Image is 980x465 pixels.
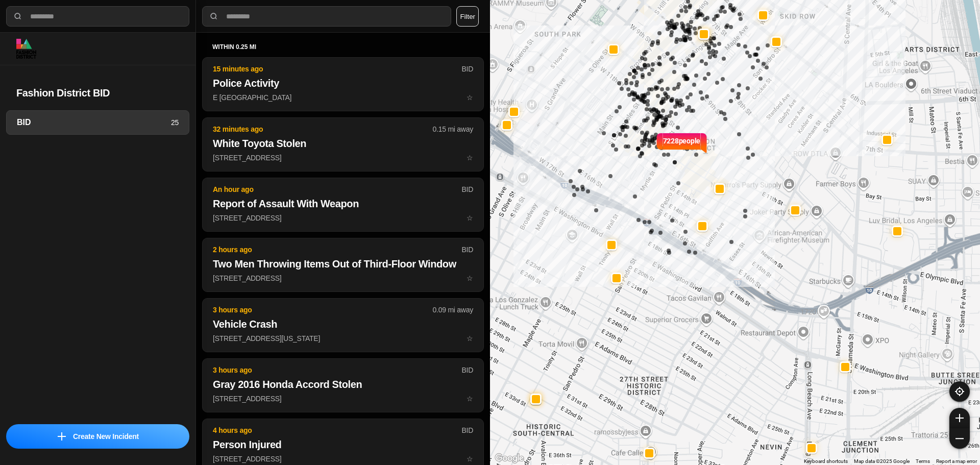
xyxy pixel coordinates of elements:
a: Terms (opens in new tab) [916,458,930,464]
button: 3 hours ago0.09 mi awayVehicle Crash[STREET_ADDRESS][US_STATE]star [202,298,484,352]
h2: White Toyota Stolen [213,136,473,151]
a: 32 minutes ago0.15 mi awayWhite Toyota Stolen[STREET_ADDRESS]star [202,153,484,162]
img: logo [16,39,36,59]
h2: Fashion District BID [16,86,179,100]
span: star [467,93,473,102]
button: Filter [456,6,479,27]
h2: Gray 2016 Honda Accord Stolen [213,377,473,391]
p: [STREET_ADDRESS] [213,273,473,283]
p: BID [461,184,473,194]
img: search [209,11,219,21]
p: [STREET_ADDRESS] [213,394,473,404]
a: BID25 [6,110,189,135]
p: 32 minutes ago [213,124,433,134]
a: Report a map error [936,458,977,464]
span: star [467,154,473,162]
p: [STREET_ADDRESS][US_STATE] [213,333,473,344]
a: 3 hours agoBIDGray 2016 Honda Accord Stolen[STREET_ADDRESS]star [202,394,484,403]
img: notch [700,132,708,154]
button: zoom-out [949,428,970,449]
p: [STREET_ADDRESS] [213,213,473,223]
button: 15 minutes agoBIDPolice ActivityE [GEOGRAPHIC_DATA]star [202,57,484,111]
h2: Report of Assault With Weapon [213,197,473,211]
span: star [467,395,473,403]
button: An hour agoBIDReport of Assault With Weapon[STREET_ADDRESS]star [202,178,484,232]
p: 0.15 mi away [433,124,473,134]
p: BID [461,64,473,74]
button: recenter [949,381,970,402]
a: 15 minutes agoBIDPolice ActivityE [GEOGRAPHIC_DATA]star [202,93,484,102]
p: [STREET_ADDRESS] [213,454,473,464]
p: BID [461,244,473,255]
span: star [467,334,473,342]
p: 3 hours ago [213,365,461,375]
p: 3 hours ago [213,305,433,315]
p: 0.09 mi away [433,305,473,315]
h2: Two Men Throwing Items Out of Third-Floor Window [213,257,473,271]
button: Keyboard shortcuts [804,458,848,465]
img: recenter [955,387,964,396]
img: icon [58,432,66,440]
a: 4 hours agoBIDPerson Injured[STREET_ADDRESS]star [202,454,484,463]
p: Create New Incident [73,431,139,442]
button: 2 hours agoBIDTwo Men Throwing Items Out of Third-Floor Window[STREET_ADDRESS]star [202,238,484,292]
p: 4 hours ago [213,425,461,435]
p: BID [461,365,473,375]
img: Google [493,452,526,465]
img: notch [655,132,663,154]
span: star [467,455,473,463]
a: 3 hours ago0.09 mi awayVehicle Crash[STREET_ADDRESS][US_STATE]star [202,334,484,342]
p: [STREET_ADDRESS] [213,153,473,163]
button: iconCreate New Incident [6,424,189,449]
p: 25 [171,117,179,128]
h2: Police Activity [213,76,473,90]
p: An hour ago [213,184,461,194]
p: E [GEOGRAPHIC_DATA] [213,92,473,103]
button: zoom-in [949,408,970,428]
a: 2 hours agoBIDTwo Men Throwing Items Out of Third-Floor Window[STREET_ADDRESS]star [202,274,484,282]
img: zoom-in [955,414,964,422]
img: search [13,11,23,21]
a: An hour agoBIDReport of Assault With Weapon[STREET_ADDRESS]star [202,213,484,222]
h5: within 0.25 mi [212,43,474,51]
button: 3 hours agoBIDGray 2016 Honda Accord Stolen[STREET_ADDRESS]star [202,358,484,412]
a: Open this area in Google Maps (opens a new window) [493,452,526,465]
span: Map data ©2025 Google [854,458,910,464]
span: star [467,274,473,282]
p: 15 minutes ago [213,64,461,74]
h2: Person Injured [213,437,473,452]
p: BID [461,425,473,435]
p: 7228 people [663,136,701,158]
p: 2 hours ago [213,244,461,255]
img: zoom-out [955,434,964,443]
span: star [467,214,473,222]
button: 32 minutes ago0.15 mi awayWhite Toyota Stolen[STREET_ADDRESS]star [202,117,484,172]
h2: Vehicle Crash [213,317,473,331]
h3: BID [17,116,171,129]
